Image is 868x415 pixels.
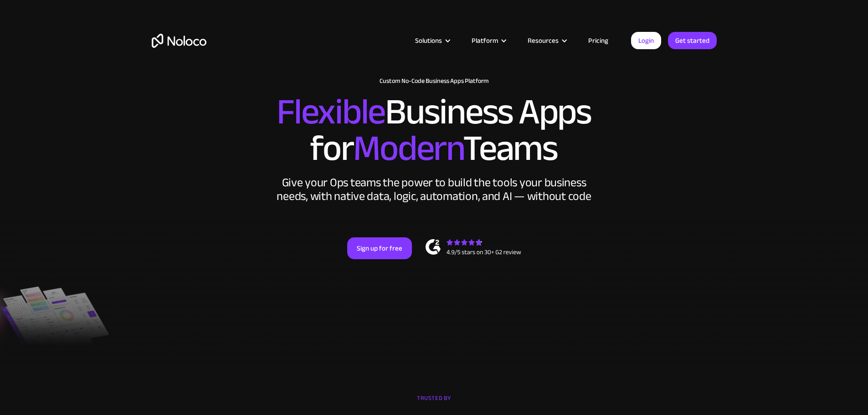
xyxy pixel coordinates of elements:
div: Resources [528,35,559,46]
div: Platform [460,35,516,46]
a: Pricing [577,35,620,46]
span: Modern [353,114,463,182]
h2: Business Apps for Teams [152,94,717,167]
div: Give your Ops teams the power to build the tools your business needs, with native data, logic, au... [275,176,594,203]
div: Platform [472,35,498,46]
span: Flexible [277,78,385,146]
a: home [152,34,206,48]
div: Solutions [415,35,442,46]
a: Login [631,32,661,49]
a: Sign up for free [347,237,412,259]
div: Resources [516,35,577,46]
div: Solutions [404,35,460,46]
a: Get started [668,32,717,49]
